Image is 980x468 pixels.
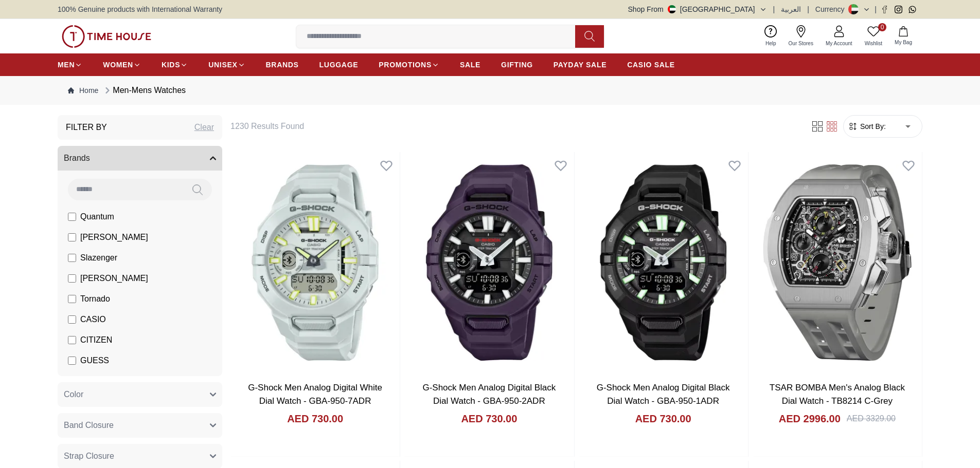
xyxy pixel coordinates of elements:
a: Our Stores [782,23,819,49]
h4: AED 730.00 [287,411,343,426]
span: SALE [460,60,480,70]
span: Slazenger [80,252,117,264]
img: ... [62,25,151,48]
button: Sort By: [848,121,886,132]
a: SALE [460,55,480,74]
span: Brands [64,152,90,164]
img: G-Shock Men Analog Digital White Dial Watch - GBA-950-7ADR [230,152,400,373]
div: AED 3329.00 [847,413,896,425]
input: [PERSON_NAME] [68,233,76,241]
span: GUESS [80,354,109,367]
a: PROMOTIONS [379,55,439,74]
span: ORIENT [80,375,111,387]
span: CITIZEN [80,334,112,346]
img: TSAR BOMBA Men's Analog Black Dial Watch - TB8214 C-Grey [753,152,922,373]
nav: Breadcrumb [58,76,922,105]
input: [PERSON_NAME] [68,274,76,283]
span: My Account [822,40,857,47]
a: Whatsapp [908,6,916,13]
span: Band Closure [64,419,114,432]
span: GIFTING [501,60,533,70]
input: CASIO [68,315,76,324]
img: G-Shock Men Analog Digital Black Dial Watch - GBA-950-2ADR [404,152,574,373]
a: TSAR BOMBA Men's Analog Black Dial Watch - TB8214 C-Grey [770,383,905,406]
span: | [773,4,775,14]
span: LUGGAGE [319,60,359,70]
h4: AED 730.00 [461,411,517,426]
div: Currency [815,4,849,14]
a: Help [759,23,782,49]
h4: AED 2996.00 [779,411,841,426]
a: LUGGAGE [319,55,359,74]
input: Quantum [68,213,76,221]
span: PAYDAY SALE [554,60,607,70]
span: Quantum [80,211,114,223]
h4: AED 730.00 [635,411,691,426]
a: MEN [58,55,82,74]
span: Sort By: [858,121,886,132]
span: Our Stores [785,40,817,47]
h6: 1230 Results Found [230,120,798,133]
span: WOMEN [103,60,133,70]
div: Clear [194,121,214,134]
button: Color [58,382,222,407]
a: Home [68,85,98,96]
img: United Arab Emirates [668,5,676,13]
span: UNISEX [208,60,237,70]
span: Wishlist [861,40,886,47]
div: Men-Mens Watches [102,84,186,97]
a: WOMEN [103,55,141,74]
a: Instagram [895,6,902,13]
span: CASIO SALE [627,60,675,70]
button: Brands [58,146,222,171]
a: BRANDS [266,55,299,74]
a: KIDS [162,55,188,74]
button: العربية [781,4,801,14]
a: 0Wishlist [859,23,888,49]
a: G-Shock Men Analog Digital Black Dial Watch - GBA-950-1ADR [597,383,730,406]
a: CASIO SALE [627,55,675,74]
span: KIDS [162,60,180,70]
a: PAYDAY SALE [554,55,607,74]
a: Facebook [881,6,888,13]
span: My Bag [890,39,916,46]
input: Tornado [68,295,76,303]
span: CASIO [80,313,106,326]
input: CITIZEN [68,336,76,344]
a: G-Shock Men Analog Digital White Dial Watch - GBA-950-7ADR [248,383,382,406]
span: MEN [58,60,75,70]
span: | [875,4,877,14]
span: [PERSON_NAME] [80,231,148,244]
button: My Bag [888,24,918,48]
button: Band Closure [58,413,222,438]
span: [PERSON_NAME] [80,272,148,285]
span: | [807,4,809,14]
span: Help [761,40,780,47]
button: Shop From[GEOGRAPHIC_DATA] [628,4,767,14]
input: GUESS [68,357,76,365]
span: Strap Closure [64,450,114,462]
span: 0 [878,23,886,31]
span: 100% Genuine products with International Warranty [58,4,222,14]
a: G-Shock Men Analog Digital Black Dial Watch - GBA-950-2ADR [422,383,556,406]
span: BRANDS [266,60,299,70]
a: GIFTING [501,55,533,74]
h3: Filter By [66,121,107,134]
img: G-Shock Men Analog Digital Black Dial Watch - GBA-950-1ADR [579,152,748,373]
span: PROMOTIONS [379,60,432,70]
span: Tornado [80,293,110,305]
input: Slazenger [68,254,76,262]
a: UNISEX [208,55,245,74]
span: Color [64,388,83,401]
